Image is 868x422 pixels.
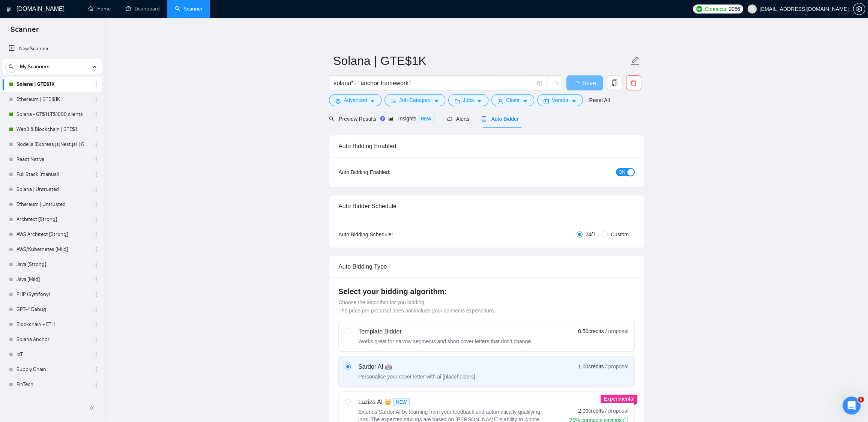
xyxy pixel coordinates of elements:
[92,351,98,357] span: holder
[17,212,88,227] a: Architect [Strong]
[552,96,568,104] span: Vendor
[126,6,160,12] a: dashboardDashboard
[434,98,439,104] span: caret-down
[607,75,622,90] button: copy
[704,5,727,13] span: Connects:
[491,94,534,106] button: userClientcaret-down
[92,336,98,342] span: holder
[92,216,98,222] span: holder
[92,261,98,267] span: holder
[17,392,88,407] a: MVP
[335,98,341,104] span: setting
[20,59,50,74] span: My Scanners
[17,332,88,347] a: Solana Anchor
[388,116,434,122] span: Insights
[358,373,475,380] div: Personalise your cover letter with ai [placeholders]
[537,94,583,106] button: idcardVendorcaret-down
[604,396,634,402] span: Experimental
[749,6,755,12] span: user
[17,242,88,257] a: AWS/Kubernetes [Mild]
[858,396,864,402] span: 6
[391,98,396,104] span: bars
[92,171,98,177] span: holder
[463,96,474,104] span: Jobs
[17,167,88,182] a: Full Stack (manual)
[17,197,88,212] a: Ethereum | Untrusted
[333,51,629,70] input: Scanner name...
[3,59,102,407] li: My Scanners
[853,3,865,15] button: setting
[498,98,503,104] span: user
[17,362,88,377] a: Supply Chain
[6,64,17,69] span: search
[344,96,367,104] span: Advanced
[578,407,604,415] span: 2.00 credits
[17,152,88,167] a: React Native
[566,75,603,90] button: Save
[333,78,534,88] input: Search Freelance Jobs...
[630,56,640,66] span: edit
[477,98,482,104] span: caret-down
[696,6,702,12] img: upwork-logo.png
[729,5,740,13] span: 2256
[544,98,549,104] span: idcard
[399,96,430,104] span: Job Category
[92,321,98,327] span: holder
[17,182,88,197] a: Solana | Untrusted
[358,338,532,345] div: Works great for narrow segments and short cover letters that don't change.
[17,137,88,152] a: Node.js (Express.js|Nest.js) | GTE$1K
[17,122,88,137] a: Web3 & Blockchain | GTE$1
[384,94,445,106] button: barsJob Categorycaret-down
[605,327,628,335] span: / proposal
[571,98,577,104] span: caret-down
[3,41,102,56] li: New Scanner
[338,256,635,277] div: Auto Bidding Type
[17,347,88,362] a: IoT
[329,116,334,122] span: search
[92,141,98,147] span: holder
[842,396,860,414] iframe: Intercom live chat
[537,81,542,86] span: info-circle
[92,186,98,192] span: holder
[626,80,641,86] span: delete
[626,75,641,90] button: delete
[338,168,437,176] div: Auto Bidding Enabled:
[329,94,381,106] button: settingAdvancedcaret-down
[338,299,495,314] span: Choose the algorithm for you bidding. The price per proposal does not include your connects expen...
[92,201,98,207] span: holder
[17,302,88,317] a: GPT-4 Debug
[853,6,865,12] a: setting
[89,404,97,412] span: double-left
[607,80,622,86] span: copy
[481,116,487,122] span: robot
[92,276,98,282] span: holder
[379,115,386,122] div: Tooltip anchor
[605,363,628,370] span: / proposal
[578,327,604,335] span: 0.50 credits
[92,111,98,117] span: holder
[338,286,635,297] h4: Select your bidding algorithm:
[853,6,865,12] span: setting
[582,78,596,88] span: Save
[605,407,628,414] span: / proposal
[578,362,604,371] span: 1.00 credits
[92,231,98,237] span: holder
[583,230,599,239] span: 24/7
[17,107,88,122] a: Solana - GT$1 LT$1000 clients
[17,257,88,272] a: Java [Strong]
[17,77,88,92] a: Solana | GTE$1K
[370,98,375,104] span: caret-down
[589,96,610,104] a: Reset All
[92,126,98,132] span: holder
[5,24,45,40] span: Scanner
[92,246,98,252] span: holder
[506,96,520,104] span: Client
[523,98,528,104] span: caret-down
[92,156,98,162] span: holder
[329,116,376,122] span: Preview Results
[17,317,88,332] a: Blockchain + ETH
[17,272,88,287] a: Java [Mild]
[608,230,632,239] span: Custom
[92,96,98,102] span: holder
[551,81,558,88] span: loading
